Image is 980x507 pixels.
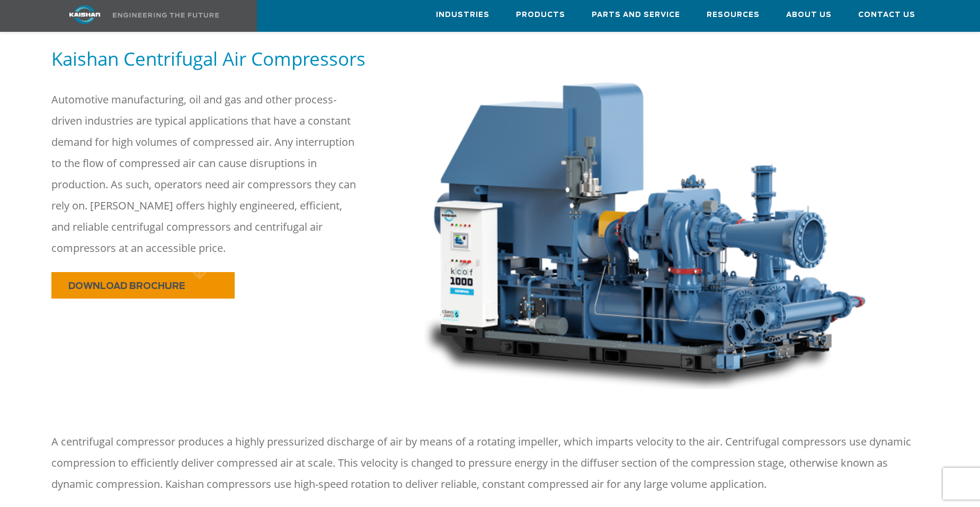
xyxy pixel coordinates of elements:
a: Products [516,1,565,29]
span: Contact Us [858,9,915,21]
a: Industries [436,1,489,29]
span: DOWNLOAD BROCHURE [68,282,185,291]
span: Products [516,9,565,21]
p: Automotive manufacturing, oil and gas and other process-driven industries are typical application... [51,89,359,259]
span: Parts and Service [592,9,680,21]
p: A centrifugal compressor produces a highly pressurized discharge of air by means of a rotating im... [51,431,929,495]
img: Untitled-2 [407,47,877,399]
a: Contact Us [858,1,915,29]
span: Resources [707,9,760,21]
a: About Us [786,1,832,29]
img: Engineering the future [113,13,219,18]
h5: Kaishan Centrifugal Air Compressors [51,47,395,71]
a: DOWNLOAD BROCHURE [51,272,235,299]
span: Industries [436,9,489,21]
span: About Us [786,9,832,21]
a: Parts and Service [592,1,680,29]
img: kaishan logo [45,5,124,24]
a: Resources [707,1,760,29]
